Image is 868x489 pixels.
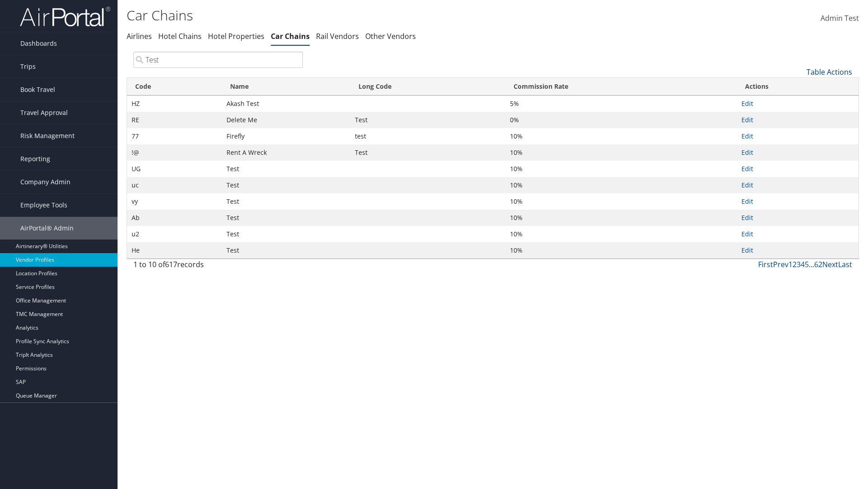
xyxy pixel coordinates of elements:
div: 1 to 10 of records [133,259,303,274]
td: Test [222,210,350,226]
a: Admin Test [821,5,859,33]
span: 617 [165,259,177,269]
a: Airlines [127,31,152,41]
a: Last [838,259,852,269]
a: Other Vendors [365,31,416,41]
a: 1 [788,259,793,269]
a: Edit [741,164,753,173]
a: 3 [797,259,801,269]
td: Test [350,112,505,128]
td: 5% [505,96,737,112]
td: Firefly [222,128,350,144]
td: Test [350,144,505,161]
td: 10% [505,177,737,193]
a: Edit [741,230,753,238]
td: 10% [505,210,737,226]
td: HZ [127,96,222,112]
span: AirPortal® Admin [20,217,74,240]
td: Test [222,193,350,210]
span: Travel Approval [20,101,68,124]
a: Table Actions [807,67,852,77]
td: test [350,128,505,144]
th: Commission Rate: activate to sort column ascending [505,78,737,96]
a: 5 [805,259,809,269]
a: Edit [741,115,753,124]
a: Rail Vendors [316,31,359,41]
td: 0% [505,112,737,128]
a: Next [822,259,838,269]
a: Edit [741,148,753,157]
td: Delete Me [222,112,350,128]
th: Long Code: activate to sort column ascending [350,78,505,96]
td: Test [222,161,350,177]
td: Test [222,177,350,193]
td: 10% [505,144,737,161]
span: Company Admin [20,171,71,193]
span: Reporting [20,148,50,170]
th: Actions [737,78,859,96]
td: He [127,242,222,259]
td: RE [127,112,222,128]
td: 10% [505,226,737,242]
span: Risk Management [20,125,75,147]
th: Name: activate to sort column descending [222,78,350,96]
td: 10% [505,128,737,144]
a: First [758,259,773,269]
td: uc [127,177,222,193]
td: 10% [505,193,737,210]
h1: Car Chains [127,6,615,25]
td: vy [127,193,222,210]
span: Dashboards [20,32,57,55]
a: Car Chains [271,31,310,41]
span: … [809,259,814,269]
td: !@ [127,144,222,161]
a: Edit [741,99,753,108]
a: 4 [801,259,805,269]
th: Code: activate to sort column ascending [127,78,222,96]
td: 10% [505,161,737,177]
span: Trips [20,55,36,78]
a: Edit [741,246,753,254]
td: 10% [505,242,737,259]
td: Rent A Wreck [222,144,350,161]
td: 77 [127,128,222,144]
a: 62 [814,259,822,269]
a: Hotel Properties [208,31,264,41]
a: Edit [741,181,753,189]
td: Test [222,226,350,242]
span: Employee Tools [20,194,67,216]
a: Edit [741,197,753,206]
td: u2 [127,226,222,242]
span: Book Travel [20,78,55,101]
a: Hotel Chains [158,31,202,41]
a: Edit [741,213,753,222]
td: Test [222,242,350,259]
img: airportal-logo.png [20,6,110,27]
a: Prev [773,259,788,269]
span: Admin Test [821,13,859,23]
td: Ab [127,210,222,226]
a: 2 [793,259,797,269]
td: UG [127,161,222,177]
input: Search [133,52,303,68]
a: Edit [741,132,753,140]
td: Akash Test [222,96,350,112]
